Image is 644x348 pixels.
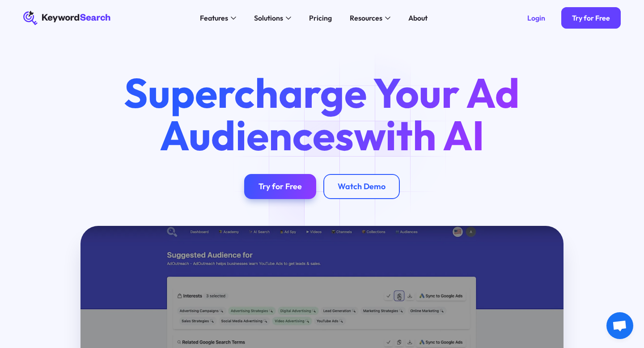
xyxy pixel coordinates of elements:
[338,182,386,192] div: Watch Demo
[527,13,545,22] div: Login
[258,182,302,192] div: Try for Free
[200,13,228,23] div: Features
[517,7,556,29] a: Login
[403,11,433,25] a: About
[309,13,332,23] div: Pricing
[606,312,633,339] a: Open chat
[561,7,621,29] a: Try for Free
[254,13,283,23] div: Solutions
[572,13,610,22] div: Try for Free
[354,109,484,161] span: with AI
[107,72,537,157] h1: Supercharge Your Ad Audiences
[304,11,337,25] a: Pricing
[244,174,316,199] a: Try for Free
[350,13,382,23] div: Resources
[408,13,428,23] div: About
